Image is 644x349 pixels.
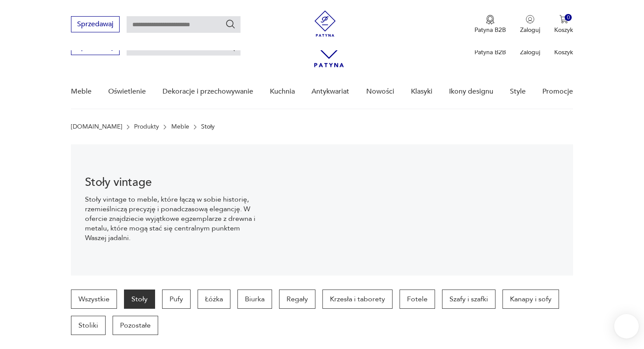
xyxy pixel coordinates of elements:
a: Kanapy i sofy [502,290,559,309]
a: Produkty [134,123,159,130]
a: Wszystkie [71,290,117,309]
a: Regały [279,290,315,309]
a: [DOMAIN_NAME] [71,123,122,130]
a: Szafy i szafki [442,290,495,309]
a: Pozostałe [113,316,158,335]
p: Patyna B2B [474,26,506,34]
a: Fotele [400,290,435,309]
a: Style [510,75,526,108]
a: Krzesła i taborety [322,290,393,309]
a: Biurka [237,290,272,309]
div: 0 [565,14,572,21]
a: Meble [71,75,92,108]
p: Zaloguj [520,48,540,56]
button: Zaloguj [520,15,540,34]
a: Kuchnia [270,75,295,108]
iframe: Smartsupp widget button [614,314,639,339]
a: Nowości [366,75,394,108]
img: Patyna - sklep z meblami i dekoracjami vintage [312,10,338,37]
a: Meble [171,123,189,130]
p: Zaloguj [520,26,540,34]
p: Koszyk [554,48,573,56]
a: Antykwariat [311,75,349,108]
button: Sprzedawaj [71,16,120,32]
button: 0Koszyk [554,15,573,34]
button: Patyna B2B [474,15,506,34]
a: Oświetlenie [108,75,146,108]
a: Promocje [542,75,573,108]
a: Ikony designu [449,75,493,108]
h1: Stoły vintage [85,177,258,188]
a: Stoliki [71,316,106,335]
a: Dekoracje i przechowywanie [163,75,253,108]
a: Sprzedawaj [71,22,120,28]
p: Stoły vintage to meble, które łączą w sobie historię, rzemieślniczą precyzję i ponadczasową elega... [85,195,258,243]
p: Patyna B2B [474,48,506,56]
img: Ikonka użytkownika [526,15,534,24]
a: Sprzedawaj [71,45,120,51]
img: Ikona medalu [486,15,495,24]
p: Stoły [201,123,215,130]
button: Szukaj [225,19,236,29]
img: Ikona koszyka [559,15,568,24]
a: Pufy [162,290,191,309]
a: Klasyki [411,75,432,108]
a: Ikona medaluPatyna B2B [474,15,506,34]
a: Łóżka [198,290,230,309]
a: Stoły [124,290,155,309]
p: Koszyk [554,26,573,34]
